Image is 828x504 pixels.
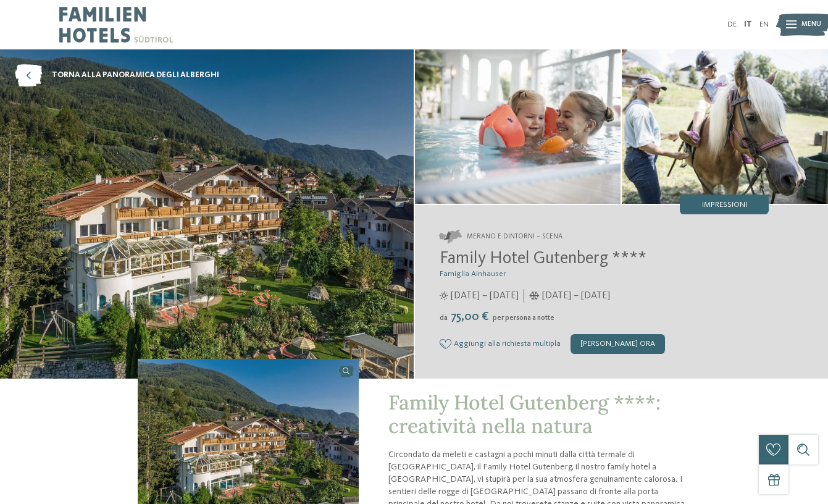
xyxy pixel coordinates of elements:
span: Aggiungi alla richiesta multipla [454,340,561,348]
span: 75,00 € [449,311,491,323]
a: DE [727,20,737,28]
a: IT [744,20,752,28]
i: Orari d'apertura inverno [529,292,540,300]
span: Family Hotel Gutenberg **** [440,250,646,267]
a: torna alla panoramica degli alberghi [15,64,219,86]
div: [PERSON_NAME] ora [571,334,665,354]
span: torna alla panoramica degli alberghi [52,70,219,81]
a: EN [759,20,769,28]
span: per persona a notte [493,314,554,322]
span: Family Hotel Gutenberg ****: creatività nella natura [388,390,661,439]
span: Menu [801,20,821,30]
span: Impressioni [702,201,747,209]
i: Orari d'apertura estate [440,292,448,300]
span: [DATE] – [DATE] [542,289,610,303]
span: da [440,314,448,322]
span: Famiglia Ainhauser [440,270,506,278]
span: Merano e dintorni – Scena [467,232,562,242]
img: il family hotel a Scena per amanti della natura dall’estro creativo [415,49,621,204]
img: Family Hotel Gutenberg **** [622,49,828,204]
span: [DATE] – [DATE] [451,289,519,303]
